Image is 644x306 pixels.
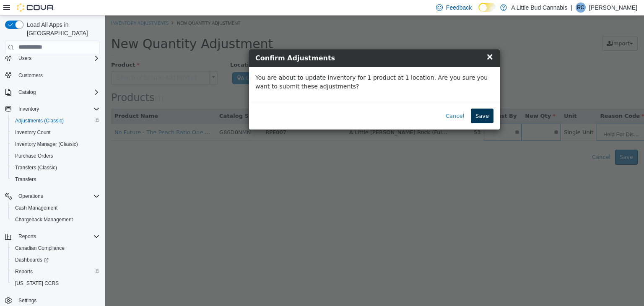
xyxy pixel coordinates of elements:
[15,296,40,306] a: Settings
[15,245,65,252] span: Canadian Compliance
[15,117,64,124] span: Adjustments (Classic)
[12,243,68,253] a: Canadian Compliance
[8,214,103,226] button: Chargeback Management
[15,191,47,201] button: Operations
[8,254,103,266] a: Dashboards
[12,215,76,225] a: Chargeback Management
[12,203,61,213] a: Cash Management
[15,87,100,97] span: Catalog
[336,93,364,108] button: Cancel
[8,138,103,150] button: Inventory Manager (Classic)
[381,36,389,46] span: ×
[2,231,103,242] button: Reports
[8,162,103,174] button: Transfers (Classic)
[8,150,103,162] button: Purchase Orders
[8,277,103,289] button: [US_STATE] CCRS
[15,176,36,183] span: Transfers
[12,243,100,253] span: Canadian Compliance
[151,58,389,75] p: You are about to update inventory for 1 product at 1 location. Are you sure you want to submit th...
[571,3,572,13] p: |
[8,266,103,277] button: Reports
[15,104,100,114] span: Inventory
[18,106,39,112] span: Inventory
[15,70,100,80] span: Customers
[12,139,81,149] a: Inventory Manager (Classic)
[18,72,43,79] span: Customers
[15,87,39,97] button: Catalog
[12,163,100,173] span: Transfers (Classic)
[17,3,55,12] img: Cova
[15,129,51,136] span: Inventory Count
[478,3,496,12] input: Dark Mode
[23,21,100,37] span: Load All Apps in [GEOGRAPHIC_DATA]
[12,278,62,288] a: [US_STATE] CCRS
[15,205,57,211] span: Cash Management
[2,69,103,81] button: Customers
[12,215,100,225] span: Chargeback Management
[446,3,472,12] span: Feedback
[15,216,73,223] span: Chargeback Management
[2,52,103,64] button: Users
[2,190,103,202] button: Operations
[589,3,637,13] p: [PERSON_NAME]
[12,151,57,161] a: Purchase Orders
[577,3,584,13] span: RC
[15,70,46,80] a: Customers
[18,233,36,240] span: Reports
[12,163,60,173] a: Transfers (Classic)
[2,103,103,115] button: Inventory
[8,202,103,214] button: Cash Management
[8,115,103,127] button: Adjustments (Classic)
[15,141,78,148] span: Inventory Manager (Classic)
[15,191,100,201] span: Operations
[15,53,35,63] button: Users
[576,3,586,13] div: Rakim Chappell-Knibbs
[12,203,100,213] span: Cash Management
[15,53,100,63] span: Users
[18,193,43,200] span: Operations
[12,151,100,161] span: Purchase Orders
[12,127,100,137] span: Inventory Count
[15,164,57,171] span: Transfers (Classic)
[2,86,103,98] button: Catalog
[12,255,100,265] span: Dashboards
[15,231,39,241] button: Reports
[12,174,39,184] a: Transfers
[12,267,100,277] span: Reports
[15,104,42,114] button: Inventory
[12,174,100,184] span: Transfers
[18,55,31,62] span: Users
[15,295,100,306] span: Settings
[478,12,479,12] span: Dark Mode
[12,116,100,126] span: Adjustments (Classic)
[12,139,100,149] span: Inventory Manager (Classic)
[511,3,567,13] p: A Little Bud Cannabis
[8,174,103,185] button: Transfers
[12,255,52,265] a: Dashboards
[8,127,103,138] button: Inventory Count
[151,38,389,48] h4: Confirm Adjustments
[18,89,36,96] span: Catalog
[12,127,54,137] a: Inventory Count
[15,268,33,275] span: Reports
[15,153,53,159] span: Purchase Orders
[12,267,36,277] a: Reports
[366,93,389,108] button: Save
[15,231,100,241] span: Reports
[15,257,49,263] span: Dashboards
[18,297,36,304] span: Settings
[12,116,67,126] a: Adjustments (Classic)
[15,280,59,287] span: [US_STATE] CCRS
[12,278,100,288] span: Washington CCRS
[8,242,103,254] button: Canadian Compliance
